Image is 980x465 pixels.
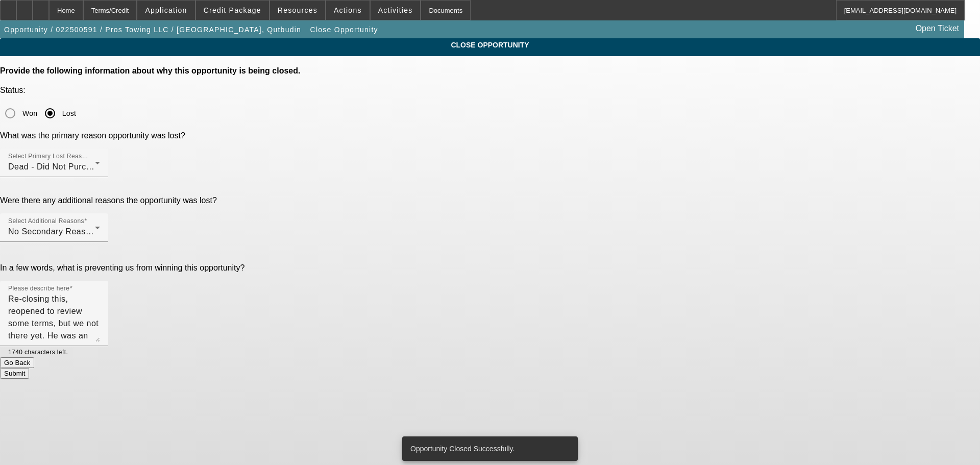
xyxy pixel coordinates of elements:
mat-label: Select Additional Reasons [8,218,84,225]
a: Open Ticket [912,20,963,37]
span: Application [145,6,187,14]
mat-hint: 1740 characters left. [8,346,68,357]
span: Dead - Did Not Purchase [8,162,105,171]
span: Resources [278,6,317,14]
div: Opportunity Closed Successfully. [402,436,574,461]
span: Opportunity / 022500591 / Pros Towing LLC / [GEOGRAPHIC_DATA], Qutbudin [4,26,301,34]
button: Close Opportunity [308,20,381,39]
button: Application [137,1,194,20]
button: Resources [270,1,325,20]
span: No Secondary Reason To Provide [8,227,139,236]
span: Activities [378,6,413,14]
span: CLOSE OPPORTUNITY [8,41,972,49]
button: Activities [371,1,421,20]
button: Actions [326,1,370,20]
span: Credit Package [204,6,261,14]
span: Close Opportunity [310,26,378,34]
mat-label: Please describe here [8,285,69,292]
span: Actions [334,6,362,14]
button: Credit Package [196,1,269,20]
mat-label: Select Primary Lost Reason [8,153,89,160]
label: Lost [60,108,76,118]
